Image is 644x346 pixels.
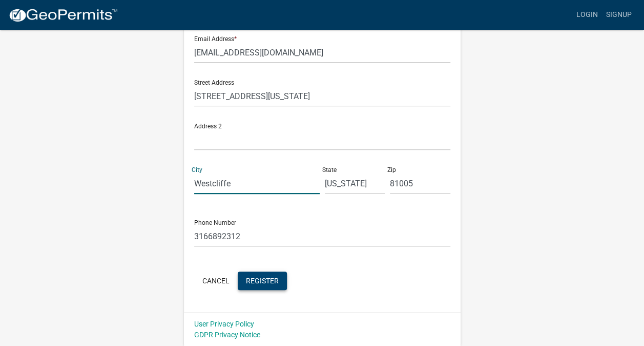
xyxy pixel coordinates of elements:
a: Signup [602,5,636,25]
span: Register [246,276,279,284]
button: Cancel [194,272,238,290]
a: User Privacy Policy [194,320,254,328]
button: Register [238,272,287,290]
a: Login [572,5,602,25]
a: GDPR Privacy Notice [194,331,260,339]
